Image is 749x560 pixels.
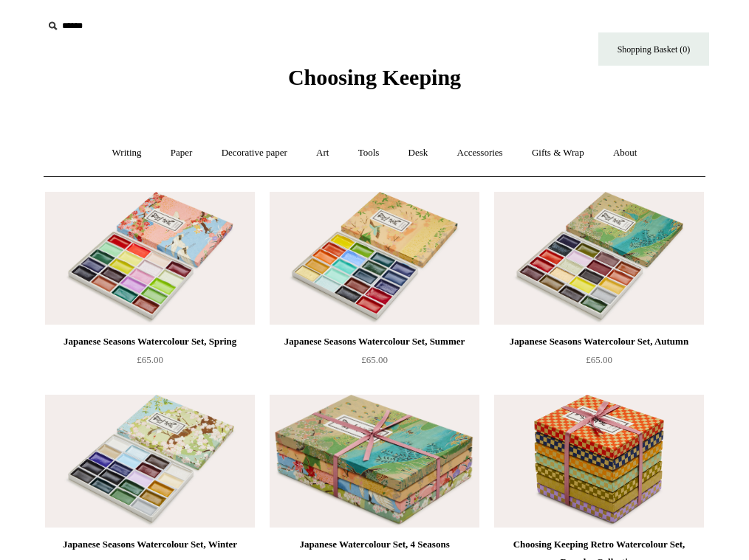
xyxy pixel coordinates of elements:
[494,192,704,325] a: Japanese Seasons Watercolour Set, Autumn Japanese Seasons Watercolour Set, Autumn
[45,192,255,325] a: Japanese Seasons Watercolour Set, Spring Japanese Seasons Watercolour Set, Spring
[270,192,479,325] a: Japanese Seasons Watercolour Set, Summer Japanese Seasons Watercolour Set, Summer
[444,134,516,173] a: Accessories
[519,134,598,173] a: Gifts & Wrap
[600,134,651,173] a: About
[395,134,442,173] a: Desk
[49,536,251,553] div: Japanese Seasons Watercolour Set, Winter
[45,395,255,528] img: Japanese Seasons Watercolour Set, Winter
[494,333,704,393] a: Japanese Seasons Watercolour Set, Autumn £65.00
[586,354,612,365] span: £65.00
[270,395,479,528] a: Japanese Watercolour Set, 4 Seasons Japanese Watercolour Set, 4 Seasons
[273,333,476,350] div: Japanese Seasons Watercolour Set, Summer
[498,333,700,350] div: Japanese Seasons Watercolour Set, Autumn
[45,395,255,528] a: Japanese Seasons Watercolour Set, Winter Japanese Seasons Watercolour Set, Winter
[273,536,476,553] div: Japanese Watercolour Set, 4 Seasons
[137,354,163,365] span: £65.00
[345,134,393,173] a: Tools
[157,134,206,173] a: Paper
[45,192,255,325] img: Japanese Seasons Watercolour Set, Spring
[208,134,301,173] a: Decorative paper
[361,354,388,365] span: £65.00
[49,333,251,350] div: Japanese Seasons Watercolour Set, Spring
[303,134,342,173] a: Art
[494,395,704,528] img: Choosing Keeping Retro Watercolour Set, Decades Collection
[288,65,461,89] span: Choosing Keeping
[270,192,479,325] img: Japanese Seasons Watercolour Set, Summer
[270,395,479,528] img: Japanese Watercolour Set, 4 Seasons
[270,333,479,393] a: Japanese Seasons Watercolour Set, Summer £65.00
[99,134,155,173] a: Writing
[45,333,255,393] a: Japanese Seasons Watercolour Set, Spring £65.00
[494,192,704,325] img: Japanese Seasons Watercolour Set, Autumn
[494,395,704,528] a: Choosing Keeping Retro Watercolour Set, Decades Collection Choosing Keeping Retro Watercolour Set...
[598,32,709,66] a: Shopping Basket (0)
[288,77,461,87] a: Choosing Keeping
